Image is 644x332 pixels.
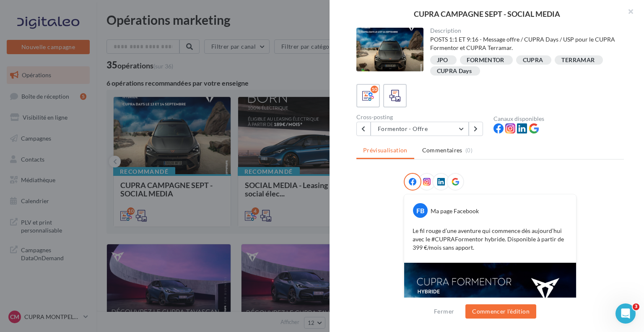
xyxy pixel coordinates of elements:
div: Description [430,28,618,34]
div: Ma page Facebook [431,207,479,215]
span: Commentaires [422,146,462,154]
div: POSTS 1:1 ET 9:16 - Message offre / CUPRA Days / USP pour le CUPRA Formentor et CUPRA Terramar. [430,35,618,52]
p: Le fil rouge d’une aventure qui commence dès aujourd’hui avec le #CUPRAFormentor hybride. Disponi... [413,227,568,252]
div: CUPRA Days [437,68,472,74]
button: Fermer [431,306,457,316]
div: CUPRA [523,57,543,63]
span: 3 [633,303,639,310]
div: Cross-posting [356,114,487,120]
div: 10 [371,86,378,93]
div: FORMENTOR [467,57,504,63]
div: Canaux disponibles [493,116,624,122]
div: CUPRA CAMPAGNE SEPT - SOCIAL MEDIA [343,10,631,18]
div: FB [413,203,428,218]
button: Commencer l'édition [465,304,536,319]
span: (0) [465,147,473,154]
div: TERRAMAR [561,57,595,63]
iframe: Intercom live chat [615,303,636,324]
button: Formentor - Offre [371,122,469,136]
div: JPO [437,57,448,63]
